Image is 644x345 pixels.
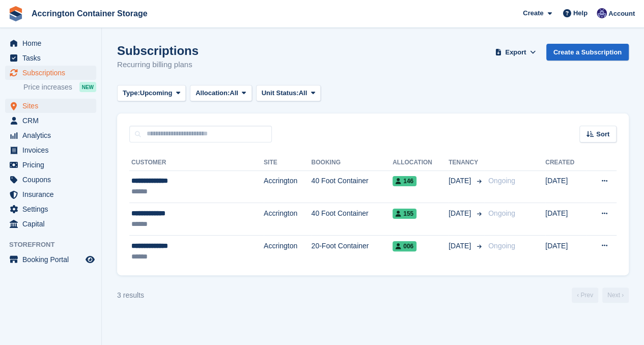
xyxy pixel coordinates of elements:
[5,252,96,267] a: menu
[5,187,96,202] a: menu
[5,66,96,80] a: menu
[117,290,144,301] div: 3 results
[299,88,307,98] span: All
[449,208,473,219] span: [DATE]
[5,143,96,157] a: menu
[264,203,312,236] td: Accrington
[5,202,96,216] a: menu
[5,51,96,65] a: menu
[5,99,96,113] a: menu
[140,88,173,98] span: Upcoming
[22,36,83,50] span: Home
[449,155,484,171] th: Tenancy
[22,172,83,187] span: Coupons
[27,5,152,22] a: Accrington Container Storage
[488,209,515,217] span: Ongoing
[22,158,83,172] span: Pricing
[493,44,538,61] button: Export
[195,88,230,98] span: Allocation:
[311,155,393,171] th: Booking
[393,241,416,251] span: 006
[449,176,473,186] span: [DATE]
[488,242,515,250] span: Ongoing
[573,8,587,18] span: Help
[262,88,299,98] span: Unit Status:
[602,287,629,303] a: Next
[393,209,416,219] span: 155
[190,85,252,102] button: Allocation: All
[22,99,83,113] span: Sites
[22,217,83,231] span: Capital
[264,170,312,203] td: Accrington
[117,85,186,102] button: Type: Upcoming
[570,287,631,303] nav: Page
[5,172,96,187] a: menu
[311,235,393,267] td: 20-Foot Container
[22,66,83,80] span: Subscriptions
[22,202,83,216] span: Settings
[123,88,140,98] span: Type:
[546,44,629,61] a: Create a Subscription
[22,128,83,142] span: Analytics
[5,113,96,128] a: menu
[79,82,96,92] div: NEW
[597,8,607,18] img: Jacob Connolly
[311,170,393,203] td: 40 Foot Container
[505,47,526,57] span: Export
[523,8,543,18] span: Create
[117,44,199,57] h1: Subscriptions
[311,203,393,236] td: 40 Foot Container
[5,128,96,142] a: menu
[5,217,96,231] a: menu
[545,203,586,236] td: [DATE]
[488,177,515,185] span: Ongoing
[9,240,101,250] span: Storefront
[545,170,586,203] td: [DATE]
[256,85,321,102] button: Unit Status: All
[596,129,609,139] span: Sort
[84,253,96,266] a: Preview store
[393,155,449,171] th: Allocation
[22,252,83,267] span: Booking Portal
[545,235,586,267] td: [DATE]
[23,81,96,93] a: Price increases NEW
[22,51,83,65] span: Tasks
[264,235,312,267] td: Accrington
[264,155,312,171] th: Site
[449,241,473,251] span: [DATE]
[22,187,83,202] span: Insurance
[545,155,586,171] th: Created
[22,143,83,157] span: Invoices
[608,9,635,19] span: Account
[5,36,96,50] a: menu
[393,176,416,186] span: 146
[5,158,96,172] a: menu
[8,6,23,21] img: stora-icon-8386f47178a22dfd0bd8f6a31ec36ba5ce8667c1dd55bd0f319d3a0aa187defe.svg
[23,82,72,92] span: Price increases
[117,59,199,71] p: Recurring billing plans
[129,155,264,171] th: Customer
[230,88,238,98] span: All
[572,287,598,303] a: Previous
[22,113,83,128] span: CRM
